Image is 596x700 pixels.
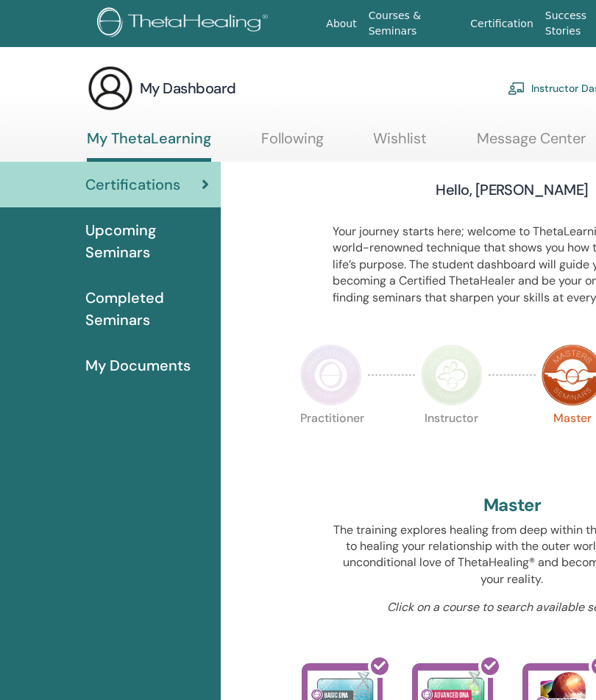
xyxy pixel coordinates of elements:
span: Upcoming Seminars [85,219,209,263]
a: Message Center [477,129,586,158]
span: Certifications [85,174,180,196]
p: Practitioner [300,413,362,474]
a: Following [261,129,324,158]
a: Certification [464,10,539,37]
span: My Documents [85,354,191,376]
img: Practitioner [300,344,362,406]
a: About [320,10,362,37]
img: generic-user-icon.jpg [87,65,134,112]
span: Completed Seminars [85,287,209,331]
img: logo.png [97,7,273,40]
h3: Hello, [PERSON_NAME] [436,179,588,200]
a: Wishlist [373,129,427,158]
h3: My Dashboard [140,78,236,99]
img: chalkboard-teacher.svg [508,82,525,95]
h2: Master [483,495,541,516]
a: Courses & Seminars [363,2,465,45]
p: Instructor [421,413,483,474]
a: My ThetaLearning [87,129,211,162]
img: Instructor [421,344,483,406]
